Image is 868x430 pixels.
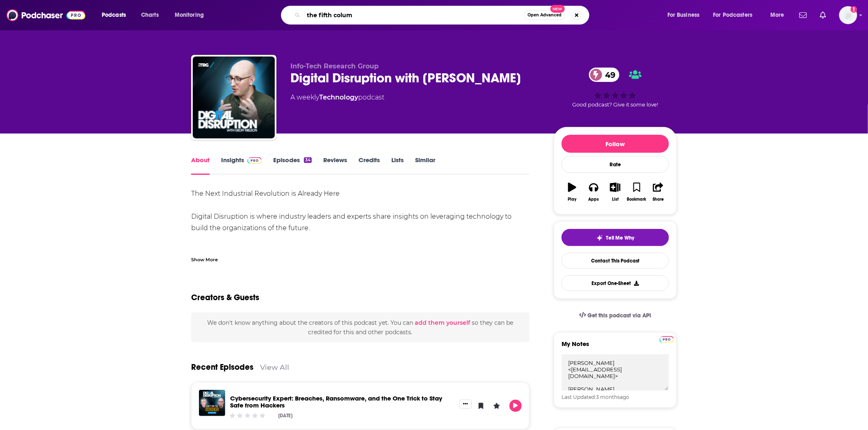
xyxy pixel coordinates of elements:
span: Charts [141,9,159,21]
div: Apps [589,197,599,202]
span: 49 [597,68,620,82]
h2: Creators & Guests [191,292,259,303]
button: Export One-Sheet [562,275,669,291]
div: Community Rating: 0 out of 5 [229,412,266,419]
div: Bookmark [627,197,646,202]
span: Tell Me Why [606,235,635,241]
div: 49Good podcast? Give it some love! [554,62,677,113]
button: Apps [583,177,604,207]
img: Podchaser Pro [247,157,262,164]
div: Rate [562,156,669,173]
a: About [191,156,210,175]
span: Monitoring [175,9,204,21]
a: Show notifications dropdown [796,8,810,22]
button: open menu [662,9,710,22]
a: Charts [136,9,164,22]
button: Play [509,400,522,412]
button: open menu [169,9,215,22]
div: 34 [304,157,312,163]
span: Logged in as hmill [839,6,857,24]
a: Technology [319,93,358,101]
button: Play [562,177,583,207]
input: Search podcasts, credits, & more... [304,9,524,22]
span: For Podcasters [713,9,753,21]
span: Info-Tech Research Group [290,62,379,70]
button: open menu [765,9,795,22]
a: Get this podcast via API [573,306,658,326]
span: Podcasts [102,9,126,21]
button: open menu [96,9,137,22]
div: [DATE] [279,413,293,419]
div: Search podcasts, credits, & more... [289,6,597,25]
span: New [550,5,565,13]
span: Last Updated: ago [562,394,629,400]
span: For Business [667,9,700,21]
button: tell me why sparkleTell Me Why [562,229,669,246]
img: User Profile [839,6,857,24]
a: Cybersecurity Expert: Breaches, Ransomware, and the One Trick to Stay Safe from Hackers [230,394,442,409]
img: Cybersecurity Expert: Breaches, Ransomware, and the One Trick to Stay Safe from Hackers [199,390,225,416]
button: Open AdvancedNew [524,10,565,20]
span: More [770,9,784,21]
a: 49 [589,68,620,82]
button: Bookmark [626,177,647,207]
textarea: [PERSON_NAME] <[EMAIL_ADDRESS][DOMAIN_NAME]> [PERSON_NAME] <[EMAIL_ADDRESS][DOMAIN_NAME]> Reached... [562,354,669,391]
svg: Add a profile image [851,6,857,13]
img: Digital Disruption with Geoff Nielson [193,57,275,138]
a: InsightsPodchaser Pro [221,156,262,175]
span: 3 months [596,394,620,400]
div: Play [568,197,577,202]
a: Show notifications dropdown [817,8,829,22]
div: Share [653,197,664,202]
button: Share [648,177,669,207]
button: add them yourself [415,319,470,326]
div: List [612,197,619,202]
img: Podchaser Pro [660,336,674,343]
a: Pro website [660,335,674,343]
button: Show profile menu [839,6,857,24]
a: Recent Episodes [191,362,254,372]
button: open menu [708,9,765,22]
span: Good podcast? Give it some love! [572,102,658,108]
a: Contact This Podcast [562,253,669,269]
button: Leave a Rating [491,400,503,412]
button: Bookmark Episode [475,400,487,412]
button: List [605,177,626,207]
div: A weekly podcast [290,93,384,102]
a: Lists [391,156,404,175]
a: Reviews [323,156,347,175]
button: Show More Button [459,400,472,409]
a: Credits [359,156,380,175]
div: The Next Industrial Revolution is Already Here Digital Disruption is where industry leaders and e... [191,188,530,280]
a: Similar [415,156,435,175]
img: Podchaser - Follow, Share and Rate Podcasts [7,7,85,23]
span: Get this podcast via API [588,312,651,319]
button: Follow [562,135,669,153]
label: My Notes [562,340,669,354]
a: Episodes34 [273,156,312,175]
a: View All [260,363,289,371]
span: We don't know anything about the creators of this podcast yet . You can so they can be credited f... [207,319,513,335]
span: Open Advanced [528,13,562,17]
img: tell me why sparkle [596,235,603,241]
